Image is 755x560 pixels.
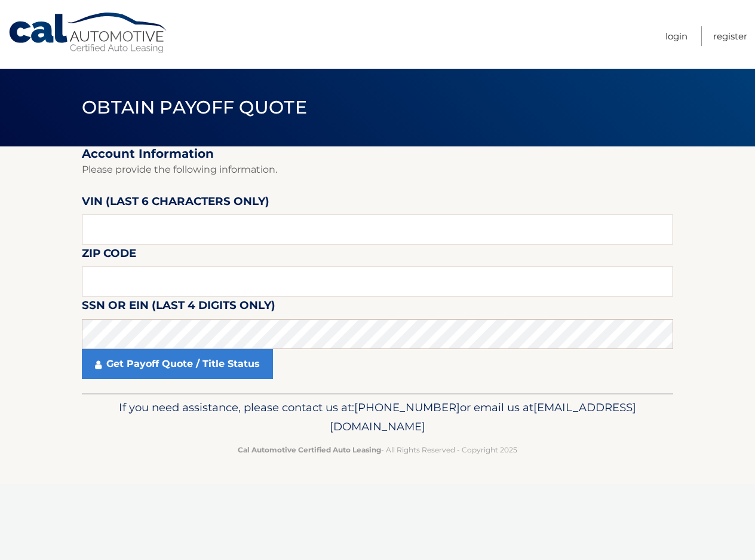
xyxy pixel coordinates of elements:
span: Obtain Payoff Quote [82,96,307,118]
p: Please provide the following information. [82,161,673,178]
h2: Account Information [82,146,673,161]
label: SSN or EIN (last 4 digits only) [82,296,275,319]
a: Get Payoff Quote / Title Status [82,349,273,379]
a: Cal Automotive [8,12,169,54]
label: Zip Code [82,244,136,267]
strong: Cal Automotive Certified Auto Leasing [238,445,381,454]
label: VIN (last 6 characters only) [82,192,269,215]
a: Login [665,26,688,46]
a: Register [713,26,747,46]
span: [PHONE_NUMBER] [354,400,460,414]
p: - All Rights Reserved - Copyright 2025 [90,443,665,456]
p: If you need assistance, please contact us at: or email us at [90,398,665,436]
